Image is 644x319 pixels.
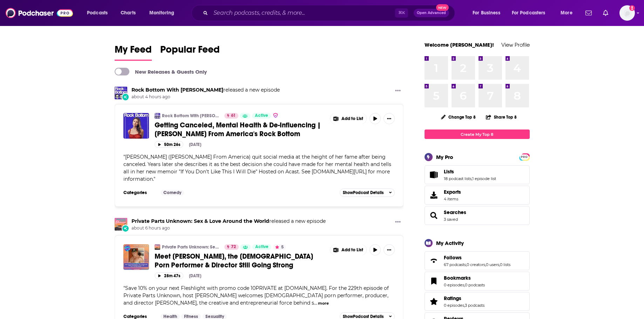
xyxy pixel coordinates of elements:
[512,8,545,18] span: For Podcasters
[520,154,529,160] span: PRO
[427,170,441,180] a: Lists
[619,5,635,21] button: Show profile menu
[425,186,530,205] a: Exports
[520,154,529,159] a: PRO
[384,244,395,255] button: Show More Button
[619,5,635,21] span: Logged in as heidiv
[341,116,363,121] span: Add to List
[252,244,271,250] a: Active
[122,93,129,101] div: New Episode
[414,9,449,17] button: Open AdvancedNew
[444,197,461,201] span: 4 items
[115,68,207,75] a: New Releases & Guests Only
[427,211,441,220] a: Searches
[343,314,384,319] span: Show Podcast Details
[341,247,363,253] span: Add to List
[198,5,462,21] div: Search podcasts, credits, & more...
[436,154,453,160] div: My Pro
[444,209,466,215] a: Searches
[427,276,441,286] a: Bookmarks
[464,303,465,308] span: ,
[417,11,446,15] span: Open Advanced
[444,275,485,281] a: Bookmarks
[255,112,268,119] span: Active
[486,110,517,124] button: Share Top 8
[155,252,313,270] span: Meet [PERSON_NAME], the [DEMOGRAPHIC_DATA] Porn Performer & Director Still Going Strong
[465,303,484,308] a: 3 podcasts
[131,218,269,224] a: Private Parts Unknown: Sex & Love Around the World
[160,44,220,61] a: Popular Feed
[224,244,239,250] a: 72
[131,94,280,100] span: about 4 hours ago
[155,244,160,250] img: Private Parts Unknown: Sex & Love Around the World
[330,244,367,255] button: Show More Button
[252,113,271,119] a: Active
[340,188,395,197] button: ShowPodcast Details
[155,252,325,270] a: Meet [PERSON_NAME], the [DEMOGRAPHIC_DATA] Porn Performer & Director Still Going Strong
[123,244,149,270] img: Meet Maestro Claudio, the 70-Year-Old Porn Performer & Director Still Going Strong
[444,254,510,261] a: Follows
[425,292,530,311] span: Ratings
[155,272,183,279] button: 28m 47s
[444,295,484,301] a: Ratings
[162,113,220,119] a: Rock Bottom With [PERSON_NAME]
[466,262,467,267] span: ,
[116,7,140,19] a: Charts
[131,225,326,231] span: about 6 hours ago
[6,6,73,20] img: Podchaser - Follow, Share and Rate Podcasts
[472,176,472,181] span: ,
[427,190,441,200] span: Exports
[444,217,458,222] a: 3 saved
[619,5,635,21] img: User Profile
[131,87,223,93] a: Rock Bottom With Ned Fulmer
[468,7,509,19] button: open menu
[444,295,461,301] span: Ratings
[231,244,236,251] span: 72
[436,4,449,11] span: New
[500,262,510,267] a: 0 lists
[122,225,129,232] div: New Episode
[189,273,201,278] div: [DATE]
[499,262,500,267] span: ,
[436,240,464,246] div: My Activity
[629,5,635,11] svg: Add a profile image
[330,113,367,124] button: Show More Button
[343,190,384,195] span: Show Podcast Details
[486,262,499,267] a: 0 users
[425,129,530,139] a: Create My Top 8
[273,244,286,250] button: 5
[395,8,408,18] span: ⌘ K
[444,168,496,175] a: Lists
[472,176,496,181] a: 1 episode list
[444,168,454,175] span: Lists
[155,113,160,119] a: Rock Bottom With Ned Fulmer
[161,190,184,195] a: Comedy
[427,297,441,306] a: Ratings
[437,113,480,121] button: Change Top 8
[444,262,466,267] a: 67 podcasts
[392,218,404,227] button: Show More Button
[87,8,108,18] span: Podcasts
[427,256,441,266] a: Follows
[123,190,155,195] h3: Categories
[425,251,530,270] span: Follows
[231,112,236,119] span: 61
[392,87,404,95] button: Show More Button
[583,7,595,19] a: Show notifications dropdown
[467,262,485,267] a: 0 creators
[162,244,220,250] a: Private Parts Unknown: Sex & Love Around the World
[501,41,530,48] a: View Profile
[425,41,494,48] a: Welcome [PERSON_NAME]!
[255,244,269,251] span: Active
[444,189,461,195] span: Exports
[131,87,280,93] h3: released a new episode
[556,7,581,19] button: open menu
[115,87,127,99] a: Rock Bottom With Ned Fulmer
[123,285,389,306] span: Save 10% on your next Fleshlight with promo code 10PRIVATE at ⁠⁠⁠⁠⁠⁠⁠⁠⁠⁠⁠⁠⁠⁠⁠⁠⁠⁠⁠⁠⁠⁠⁠[DOMAIN_NAME...
[473,8,500,18] span: For Business
[115,218,127,231] a: Private Parts Unknown: Sex & Love Around the World
[507,7,556,19] button: open menu
[123,154,391,182] span: " "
